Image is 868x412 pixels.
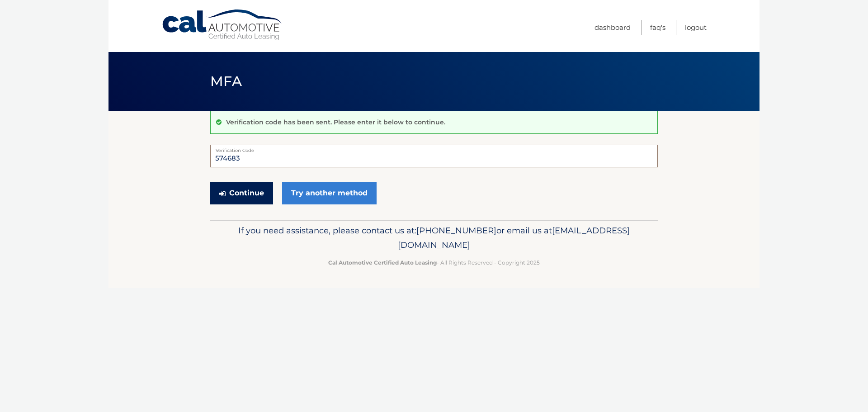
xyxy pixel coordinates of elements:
[398,225,630,250] span: [EMAIL_ADDRESS][DOMAIN_NAME]
[650,20,665,35] a: FAQ's
[328,259,437,266] strong: Cal Automotive Certified Auto Leasing
[594,20,631,35] a: Dashboard
[210,182,273,204] button: Continue
[416,225,496,236] span: [PHONE_NUMBER]
[210,145,658,167] input: Verification Code
[216,223,652,252] p: If you need assistance, please contact us at: or email us at
[161,9,283,41] a: Cal Automotive
[685,20,707,35] a: Logout
[216,258,652,267] p: - All Rights Reserved - Copyright 2025
[226,118,445,126] p: Verification code has been sent. Please enter it below to continue.
[210,145,658,152] label: Verification Code
[282,182,377,204] a: Try another method
[210,73,242,90] span: MFA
